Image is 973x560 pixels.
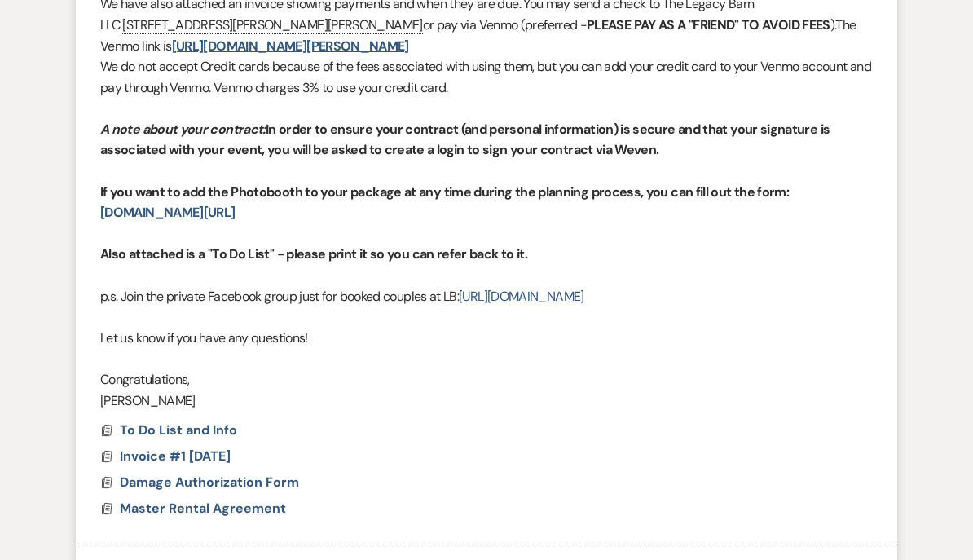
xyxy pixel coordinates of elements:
button: Damage Authorization Form [120,473,303,492]
p: p.s. Join the private Facebook group just for booked couples at LB: [100,286,873,307]
span: Invoice #1 [DATE] [120,448,231,465]
strong: PLEASE PAY AS A "FRIEND" TO AVOID FEES [587,16,830,33]
a: [URL][DOMAIN_NAME] [459,288,583,305]
button: Invoice #1 [DATE] [120,447,235,466]
strong: In order to ensure your contract (and personal information) is secure and that your signature is ... [100,121,830,159]
span: The Venmo link is [100,16,856,55]
p: [PERSON_NAME] [100,390,873,412]
p: We do not accept Credit cards because of the fees associated with using them, but you can add you... [100,56,873,98]
span: Master Rental Agreement [120,500,286,517]
span: Damage Authorization Form [120,474,299,491]
span: To Do List and Info [120,421,237,439]
strong: Also attached is a "To Do List" - please print it so you can refer back to it. [100,245,527,262]
span: ). [830,16,836,33]
em: A note about your contract: [100,121,266,138]
button: Master Rental Agreement [120,499,290,518]
button: To Do List and Info [120,421,241,440]
span: Let us know if you have any questions! [100,329,308,346]
span: Congratulations, [100,371,190,388]
a: [URL][DOMAIN_NAME][PERSON_NAME] [172,37,409,55]
strong: If you want to add the Photobooth to your package at any time during the planning process, you ca... [100,183,789,222]
a: [DOMAIN_NAME][URL] [100,204,235,221]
